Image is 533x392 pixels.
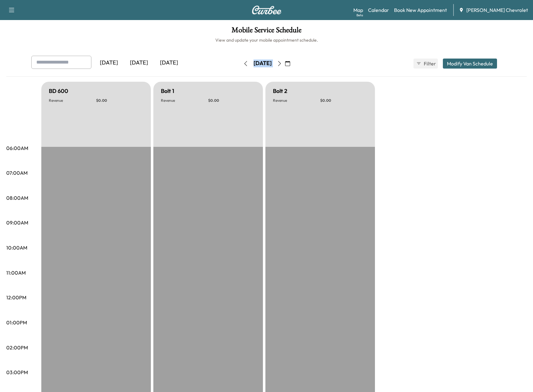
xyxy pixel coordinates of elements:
[49,87,68,95] h5: BD 600
[6,26,527,37] h1: Mobile Service Schedule
[413,59,438,69] button: Filter
[6,219,28,226] p: 09:00AM
[208,98,255,103] p: $ 0.00
[320,98,367,103] p: $ 0.00
[252,6,282,14] img: Curbee Logo
[368,6,389,14] a: Calendar
[6,144,28,152] p: 06:00AM
[94,56,124,70] div: [DATE]
[49,98,96,103] p: Revenue
[353,6,363,14] a: MapBeta
[6,344,28,351] p: 02:00PM
[6,169,28,177] p: 07:00AM
[273,98,320,103] p: Revenue
[273,87,287,95] h5: Bolt 2
[6,294,26,301] p: 12:00PM
[161,98,208,103] p: Revenue
[161,87,174,95] h5: Bolt 1
[6,244,27,251] p: 10:00AM
[356,13,363,18] div: Beta
[254,59,272,67] div: [DATE]
[6,369,28,376] p: 03:00PM
[154,56,184,70] div: [DATE]
[394,6,447,14] a: Book New Appointment
[96,98,143,103] p: $ 0.00
[6,194,28,202] p: 08:00AM
[6,37,527,43] h6: View and update your mobile appointment schedule.
[466,6,528,14] span: [PERSON_NAME] Chevrolet
[6,319,27,326] p: 01:00PM
[124,56,154,70] div: [DATE]
[424,60,435,67] span: Filter
[443,59,497,69] button: Modify Van Schedule
[6,269,26,276] p: 11:00AM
